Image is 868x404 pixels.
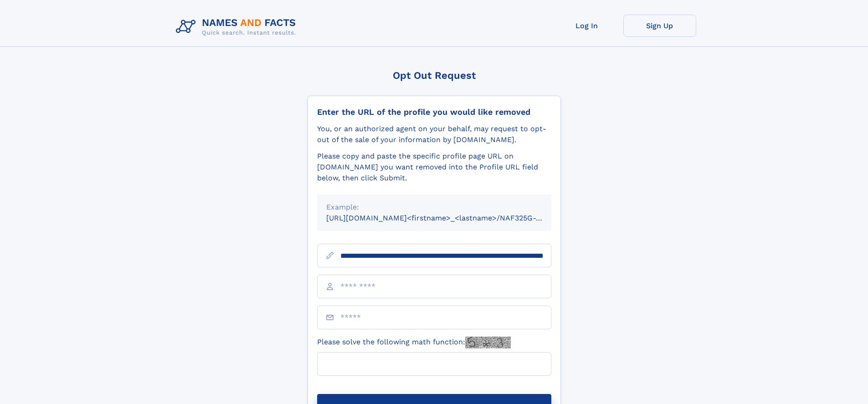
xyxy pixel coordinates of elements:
[550,15,623,37] a: Log In
[317,151,551,184] div: Please copy and paste the specific profile page URL on [DOMAIN_NAME] you want removed into the Pr...
[317,107,551,117] div: Enter the URL of the profile you would like removed
[326,202,542,213] div: Example:
[623,15,696,37] a: Sign Up
[317,337,511,348] label: Please solve the following math function:
[326,214,569,222] small: [URL][DOMAIN_NAME]<firstname>_<lastname>/NAF325G-xxxxxxxx
[308,70,561,81] div: Opt Out Request
[172,15,303,39] img: Logo Names and Facts
[317,123,551,145] div: You, or an authorized agent on your behalf, may request to opt-out of the sale of your informatio...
